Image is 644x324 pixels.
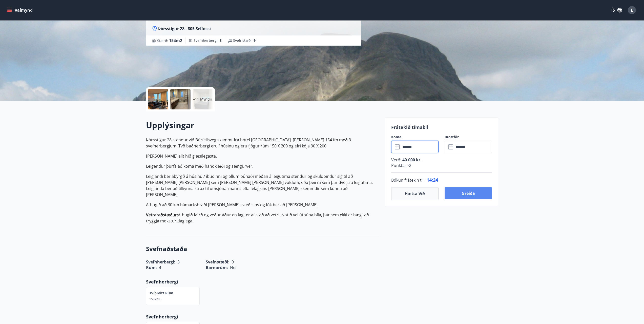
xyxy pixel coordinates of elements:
[445,187,492,199] button: Greiða
[146,265,157,270] span: Rúm :
[391,124,492,130] p: Frátekið tímabil
[220,38,222,43] span: 3
[146,212,379,224] p: Athugið færð og veður áður en lagt er af stað að vetri. Notið vel útbúna bíla, þar sem ekki er hæ...
[433,177,438,183] span: 24
[391,135,439,140] label: Koma
[146,163,379,169] p: Leigendur þurfa að koma með handklæði og sængurver.
[391,157,492,163] p: Verð :
[146,120,379,131] h2: Upplýsingar
[391,177,425,183] span: Bókun frátekin til :
[206,265,228,270] span: Barnarúm :
[146,153,379,159] p: [PERSON_NAME] allt hið glæsilegasta.
[401,157,422,163] span: 40.000 kr.
[169,38,182,43] span: 154 m2
[149,297,161,301] span: 150x200
[146,313,379,320] p: Svefnherbergi
[233,38,256,43] span: Svefnstæði :
[146,137,379,149] p: Þórsstígur 28 stendur við Búrfellsveg skammt frá hótel [GEOGRAPHIC_DATA]. [PERSON_NAME] 154 fm me...
[407,163,411,168] span: 0
[230,265,236,270] span: Nei
[631,7,633,13] span: E
[391,163,492,168] p: Punktar :
[427,177,433,183] span: 14 :
[146,278,379,285] p: Svefnherbergi
[254,38,256,43] span: 9
[6,6,35,15] button: menu
[194,38,222,43] span: Svefnherbergi :
[391,187,439,200] button: Hætta við
[158,26,211,31] span: Þórsstígur 28 - 805 Selfossi
[157,37,182,44] span: Stærð :
[609,6,625,15] button: ÍS
[159,265,161,270] span: 4
[146,173,379,198] p: Leigjandi ber ábyrgð á húsinu / íbúðinni og öllum búnaði meðan á leigutíma stendur og skuldbindur...
[193,97,212,102] p: +11 Myndir
[146,202,379,208] p: Athugið að 30 km hámarkshraði [PERSON_NAME] svæðisins og fók ber að [PERSON_NAME].
[626,4,638,16] button: E
[146,244,379,253] h3: Svefnaðstaða
[445,135,492,140] label: Brottför
[149,291,173,296] p: Tvíbreitt rúm
[146,212,178,218] strong: Vetraraðstæður:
